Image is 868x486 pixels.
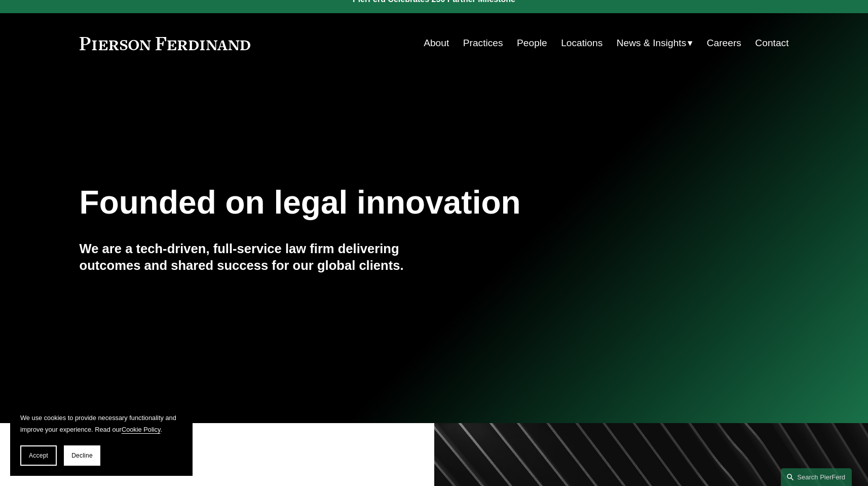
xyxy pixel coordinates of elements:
[71,452,93,459] span: Decline
[20,445,57,466] button: Accept
[561,33,602,53] a: Locations
[64,445,100,466] button: Decline
[80,184,671,221] h1: Founded on legal innovation
[424,33,449,53] a: About
[707,33,741,53] a: Careers
[617,33,693,53] a: folder dropdown
[80,240,434,273] h4: We are a tech-driven, full-service law firm delivering outcomes and shared success for our global...
[122,426,161,433] a: Cookie Policy
[10,402,193,476] section: Cookie banner
[755,33,788,53] a: Contact
[463,33,503,53] a: Practices
[517,33,547,53] a: People
[617,34,687,52] span: News & Insights
[781,468,852,486] a: Search this site
[20,412,182,435] p: We use cookies to provide necessary functionality and improve your experience. Read our .
[29,452,48,459] span: Accept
